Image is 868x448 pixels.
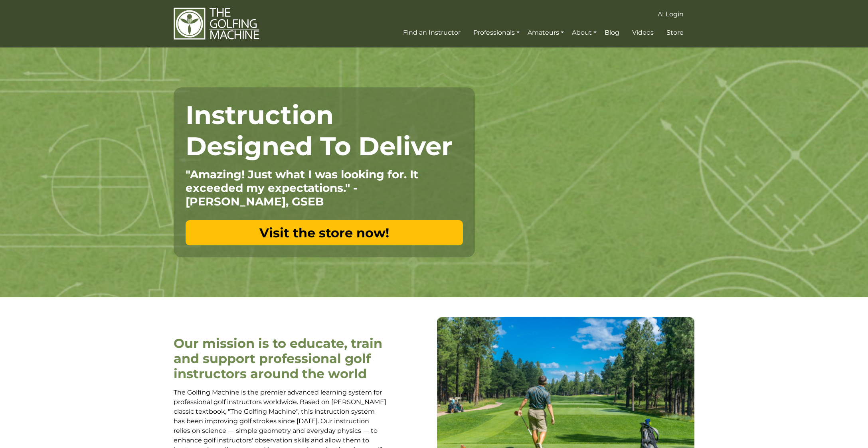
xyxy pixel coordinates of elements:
[403,29,461,36] span: Find an Instructor
[186,99,463,162] h1: Instruction Designed To Deliver
[186,220,463,245] a: Visit the store now!
[186,168,463,208] p: "Amazing! Just what I was looking for. It exceeded my expectations." - [PERSON_NAME], GSEB
[630,26,656,40] a: Videos
[401,26,463,40] a: Find an Instructor
[605,29,619,36] span: Blog
[664,26,686,40] a: Store
[174,7,259,40] img: The Golfing Machine
[471,26,522,40] a: Professionals
[174,336,387,382] h2: Our mission is to educate, train and support professional golf instructors around the world
[658,10,684,18] span: AI Login
[603,26,621,40] a: Blog
[632,29,654,36] span: Videos
[526,26,566,40] a: Amateurs
[570,26,599,40] a: About
[666,29,684,36] span: Store
[656,7,686,22] a: AI Login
